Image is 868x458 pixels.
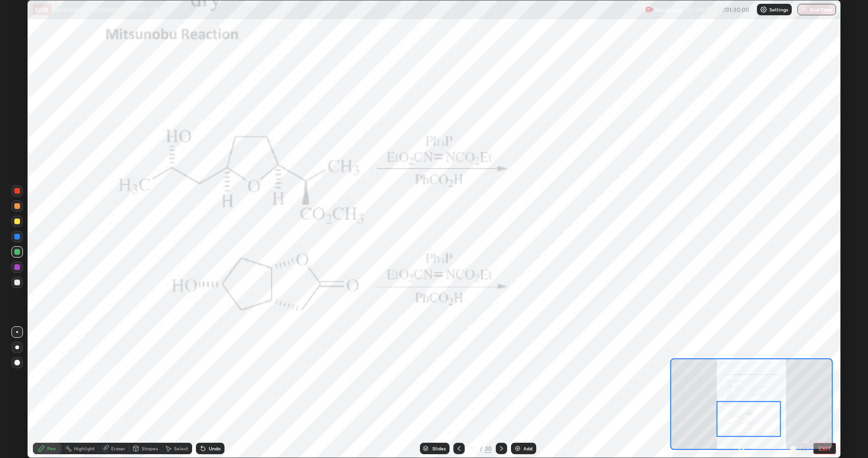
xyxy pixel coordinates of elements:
button: EXIT [813,443,836,454]
img: class-settings-icons [760,6,767,13]
div: Slides [432,446,446,451]
div: Shapes [142,446,158,451]
p: Recording [655,6,682,13]
div: Undo [209,446,221,451]
div: 17 [469,446,478,451]
img: add-slide-button [514,445,521,452]
div: 30 [485,444,492,453]
div: Select [174,446,188,451]
button: End Class [797,4,836,15]
p: Settings [769,7,788,12]
div: Pen [47,446,56,451]
img: recording.375f2c34.svg [645,6,653,13]
p: LIVE [36,6,49,13]
img: end-class-cross [801,6,808,13]
div: / [480,446,483,451]
div: Add [523,446,532,451]
div: Eraser [111,446,125,451]
div: Highlight [74,446,95,451]
p: Alkyl halide and [PERSON_NAME] - 03 [55,6,157,13]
